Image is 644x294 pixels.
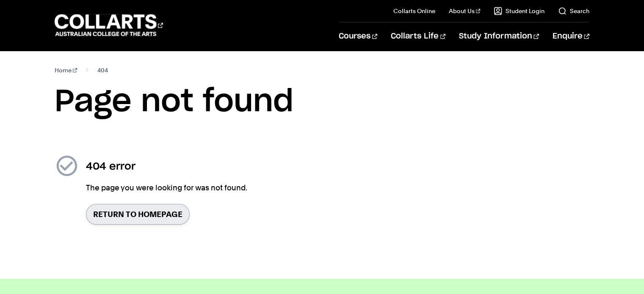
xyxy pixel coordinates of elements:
a: About Us [449,7,480,15]
h1: Page not found [55,83,589,121]
a: Return to homepage [86,204,190,225]
a: Enquire [553,22,589,50]
div: Go to homepage [55,13,163,37]
h2: 404 error [86,160,247,173]
a: Home [55,64,77,76]
p: The page you were looking for was not found. [86,182,247,194]
a: Search [558,7,589,15]
a: Study Information [459,22,539,50]
a: Collarts Life [391,22,445,50]
a: Courses [339,22,377,50]
a: Collarts Online [393,7,435,15]
a: Student Login [494,7,544,15]
span: 404 [97,64,108,76]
